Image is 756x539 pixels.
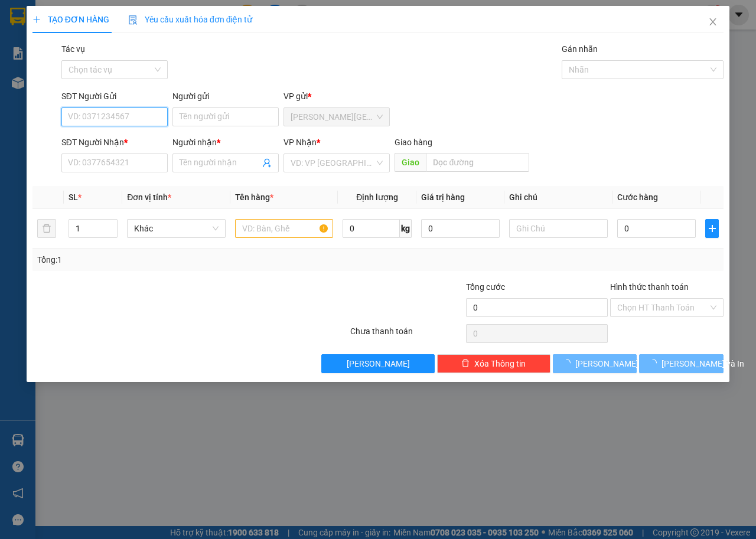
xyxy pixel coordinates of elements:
span: Định lượng [356,192,398,202]
img: icon [128,15,138,25]
span: Giá trị hàng [421,192,465,202]
span: Tên hàng [235,192,273,202]
span: close [708,17,718,27]
span: TẠO ĐƠN HÀNG [32,15,109,24]
span: Đơn vị tính [127,192,171,202]
button: plus [705,219,719,238]
div: Người nhận [172,136,279,149]
span: Giao [395,153,426,172]
div: SĐT Người Nhận [61,136,168,149]
button: [PERSON_NAME] và In [639,354,724,373]
th: Ghi chú [504,186,612,209]
span: Cước hàng [617,192,658,202]
span: Tổng cước [466,282,505,292]
input: 0 [421,219,500,238]
span: Yêu cầu xuất hóa đơn điện tử [128,15,253,24]
span: [PERSON_NAME] [575,357,638,370]
span: Dương Minh Châu [291,108,383,126]
span: VP Nhận [283,138,317,147]
span: Giao hàng [395,138,432,147]
input: Dọc đường [426,153,529,172]
div: VP gửi [283,90,390,103]
span: loading [649,359,661,367]
span: kg [400,219,412,238]
span: plus [706,224,718,233]
span: user-add [262,158,272,168]
button: [PERSON_NAME] [321,354,435,373]
button: Close [696,6,729,39]
label: Hình thức thanh toán [610,282,689,292]
div: Tổng: 1 [37,253,293,266]
label: Gán nhãn [562,44,598,54]
span: Xóa Thông tin [474,357,526,370]
input: Ghi Chú [509,219,608,238]
button: delete [37,219,56,238]
span: loading [562,359,575,367]
div: SĐT Người Gửi [61,90,168,103]
button: [PERSON_NAME] [553,354,637,373]
input: VD: Bàn, Ghế [235,219,334,238]
div: Chưa thanh toán [349,325,465,345]
span: [PERSON_NAME] và In [661,357,744,370]
span: [PERSON_NAME] [347,357,410,370]
span: Khác [134,220,219,237]
span: SL [69,192,78,202]
div: Người gửi [172,90,279,103]
span: delete [461,359,470,368]
span: plus [32,15,41,24]
button: deleteXóa Thông tin [437,354,550,373]
label: Tác vụ [61,44,85,54]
